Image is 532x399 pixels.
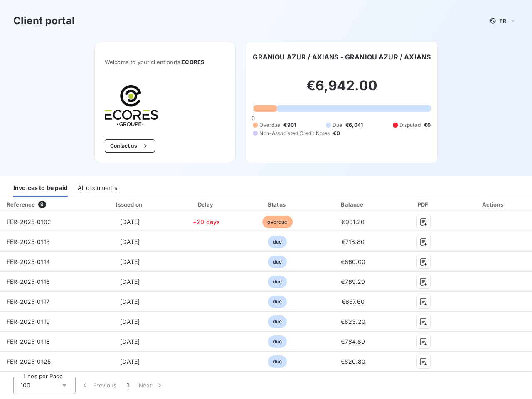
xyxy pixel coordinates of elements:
div: Balance [315,200,391,209]
span: FER-2025-0119 [7,318,50,325]
span: €0 [424,121,431,129]
span: €769.20 [341,278,365,285]
span: Welcome to your client portal [105,59,226,65]
span: due [268,315,287,328]
span: [DATE] [120,278,140,285]
button: 1 [122,377,134,394]
button: Next [134,377,169,394]
button: Contact us [105,139,155,153]
span: FER-2025-0125 [7,358,51,365]
span: FER-2025-0117 [7,298,49,305]
div: PDF [394,200,453,209]
span: €823.20 [341,318,365,325]
span: €901 [283,121,296,129]
span: FER-2025-0118 [7,338,50,345]
span: Disputed [399,121,421,129]
span: due [268,335,287,348]
span: €660.00 [341,258,365,265]
span: €657.60 [342,298,365,305]
span: 0 [251,115,255,121]
div: Actions [456,200,530,209]
span: due [268,256,287,268]
span: 1 [127,381,129,389]
span: [DATE] [120,258,140,265]
span: 100 [20,381,30,389]
span: €901.20 [341,218,365,225]
span: €718.80 [342,238,365,245]
span: FER-2025-0115 [7,238,49,245]
button: Previous [76,377,122,394]
span: FER-2025-0114 [7,258,50,265]
span: €6,041 [345,121,363,129]
div: Invoices to be paid [13,179,68,197]
span: [DATE] [120,338,140,345]
img: Company logo [105,85,158,126]
span: due [268,296,287,308]
div: All documents [78,179,117,197]
span: [DATE] [120,218,140,225]
span: 9 [38,201,46,208]
div: Status [243,200,312,209]
div: Reference [7,201,35,208]
span: +29 days [193,218,220,225]
h2: €6,942.00 [253,77,431,102]
span: €820.80 [341,358,365,365]
span: [DATE] [120,298,140,305]
span: €784.80 [341,338,365,345]
span: Non-Associated Credit Notes [259,130,330,137]
span: Due [332,121,342,129]
span: [DATE] [120,358,140,365]
span: FER-2025-0102 [7,218,51,225]
span: overdue [262,216,292,228]
span: ECORES [182,59,204,65]
h3: Client portal [13,13,75,28]
span: [DATE] [120,238,140,245]
span: Overdue [259,121,280,129]
span: due [268,236,287,248]
div: Delay [173,200,239,209]
h6: GRANIOU AZUR / AXIANS - GRANIOU AZUR / AXIANS [253,52,431,62]
span: €0 [333,130,340,137]
span: FR [500,17,506,24]
span: [DATE] [120,318,140,325]
span: due [268,355,287,368]
span: FER-2025-0116 [7,278,50,285]
div: Issued on [90,200,170,209]
span: due [268,276,287,288]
